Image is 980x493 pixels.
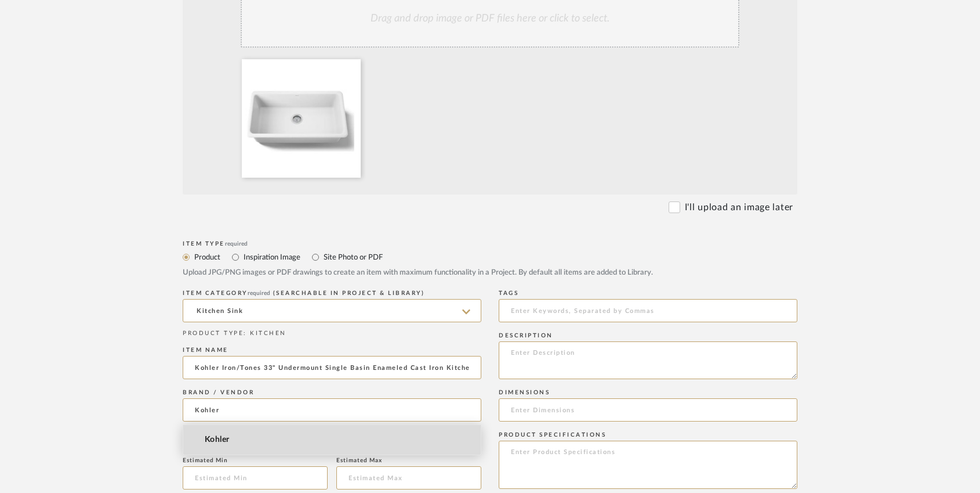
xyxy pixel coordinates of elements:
[183,389,481,396] div: Brand / Vendor
[183,299,481,322] input: Type a category to search and select
[499,398,797,422] input: Enter Dimensions
[499,332,797,339] div: Description
[183,250,797,264] mat-radio-group: Select item type
[205,435,230,445] span: Kohler
[183,457,328,464] div: Estimated Min
[242,251,300,264] label: Inspiration Image
[499,389,797,396] div: Dimensions
[183,290,481,297] div: ITEM CATEGORY
[322,251,383,264] label: Site Photo or PDF
[499,431,797,438] div: Product Specifications
[183,356,481,379] input: Enter Name
[183,466,328,490] input: Estimated Min
[183,347,481,354] div: Item name
[336,466,481,490] input: Estimated Max
[685,200,793,214] label: I'll upload an image later
[183,398,481,422] input: Unknown
[248,290,270,296] span: required
[183,329,481,338] div: PRODUCT TYPE
[499,299,797,322] input: Enter Keywords, Separated by Commas
[336,457,481,464] div: Estimated Max
[225,241,248,247] span: required
[499,290,797,297] div: Tags
[183,240,797,247] div: Item Type
[183,267,797,279] div: Upload JPG/PNG images or PDF drawings to create an item with maximum functionality in a Project. ...
[193,251,220,264] label: Product
[273,290,425,296] span: (Searchable in Project & Library)
[244,330,286,336] span: : KITCHEN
